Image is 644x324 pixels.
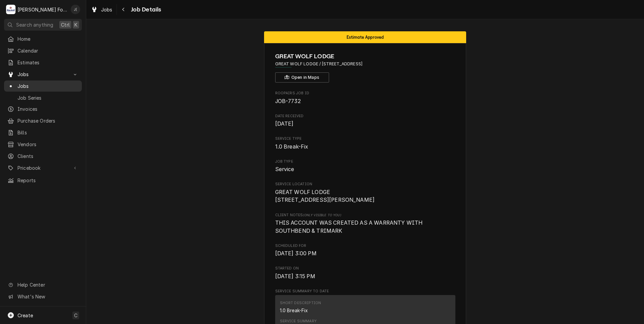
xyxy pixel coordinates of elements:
[280,307,308,314] div: 1.0 Break-Fix
[275,143,309,150] span: 1.0 Break-Fix
[303,213,341,217] span: (Only Visible to You)
[275,72,329,83] button: Open in Maps
[275,250,455,258] span: Scheduled For
[275,213,455,218] span: Client Notes
[4,103,82,115] a: Invoices
[4,291,82,302] a: Go to What's New
[18,281,78,288] span: Help Center
[275,266,455,280] div: Started On
[275,165,455,173] span: Job Type
[275,220,424,234] span: THIS ACCOUNT WAS CREATED AS A WARRANTY WITH SOUTHBEND & TRIMARK
[71,5,80,14] div: Jeff Debigare (109)'s Avatar
[275,182,455,204] div: Service Location
[88,4,115,15] a: Jobs
[275,114,455,119] span: Date Received
[275,266,455,271] span: Started On
[280,319,317,324] div: Service Summary
[275,243,455,258] div: Scheduled For
[18,35,78,42] span: Home
[280,300,321,306] div: Short Description
[4,279,82,290] a: Go to Help Center
[4,19,82,31] button: Search anythingCtrlK
[4,162,82,173] a: Go to Pricebook
[4,139,82,150] a: Vendors
[18,47,78,54] span: Calendar
[275,97,455,105] span: Roopairs Job ID
[275,182,455,187] span: Service Location
[118,4,129,15] button: Navigate back
[275,159,455,173] div: Job Type
[275,159,455,164] span: Job Type
[4,127,82,138] a: Bills
[4,69,82,80] a: Go to Jobs
[101,6,112,13] span: Jobs
[275,213,455,235] div: [object Object]
[4,57,82,68] a: Estimates
[275,91,455,105] div: Roopairs Job ID
[18,94,78,101] span: Job Series
[275,273,315,280] span: [DATE] 3:15 PM
[18,313,33,318] span: Create
[18,6,67,13] div: [PERSON_NAME] Food Equipment Service
[18,177,78,184] span: Reports
[4,92,82,103] a: Job Series
[275,98,301,104] span: JOB-7732
[61,21,70,28] span: Ctrl
[6,5,15,14] div: M
[18,117,78,124] span: Purchase Orders
[275,143,455,151] span: Service Type
[18,59,78,66] span: Estimates
[129,5,161,14] span: Job Details
[275,114,455,128] div: Date Received
[71,5,80,14] div: J(
[18,141,78,148] span: Vendors
[6,5,15,14] div: Marshall Food Equipment Service's Avatar
[275,136,455,141] span: Service Type
[4,45,82,56] a: Calendar
[4,151,82,162] a: Clients
[4,33,82,44] a: Home
[264,31,466,43] div: Status
[275,289,455,294] span: Service Summary To Date
[347,35,384,39] span: Estimate Approved
[18,293,78,300] span: What's New
[4,115,82,126] a: Purchase Orders
[74,21,77,28] span: K
[74,312,77,319] span: C
[4,175,82,186] a: Reports
[275,188,455,204] span: Service Location
[275,166,294,172] span: Service
[18,129,78,136] span: Bills
[275,91,455,96] span: Roopairs Job ID
[275,61,455,67] span: Address
[275,121,294,127] span: [DATE]
[18,164,68,171] span: Pricebook
[275,120,455,128] span: Date Received
[18,105,78,112] span: Invoices
[275,272,455,281] span: Started On
[275,136,455,151] div: Service Type
[275,52,455,83] div: Client Information
[18,153,78,160] span: Clients
[275,243,455,249] span: Scheduled For
[4,80,82,92] a: Jobs
[16,21,53,28] span: Search anything
[275,250,317,257] span: [DATE] 3:00 PM
[275,52,455,61] span: Name
[275,189,375,203] span: GREAT WOLF LODGE [STREET_ADDRESS][PERSON_NAME]
[18,83,78,90] span: Jobs
[18,71,68,78] span: Jobs
[275,219,455,235] span: [object Object]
